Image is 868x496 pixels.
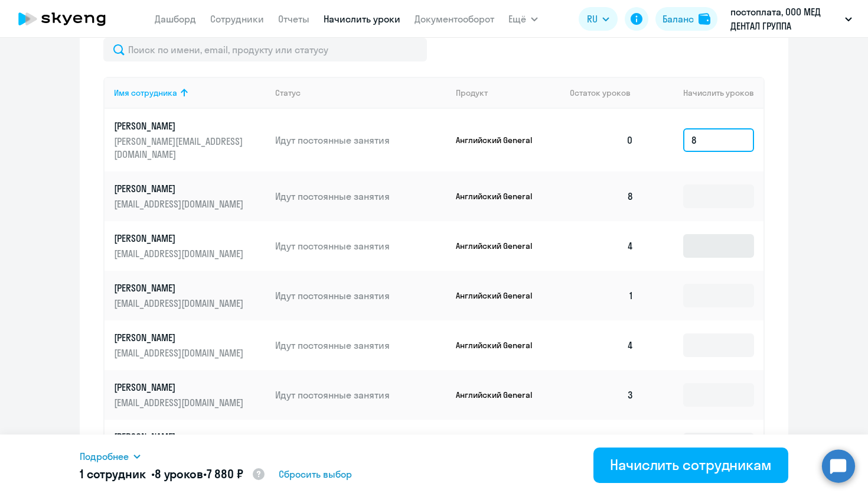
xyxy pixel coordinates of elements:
span: RU [587,12,598,26]
p: [PERSON_NAME] [114,331,246,344]
div: Имя сотрудника [114,87,177,98]
p: Английский General [456,290,544,301]
p: [EMAIL_ADDRESS][DOMAIN_NAME] [114,346,246,359]
input: Поиск по имени, email, продукту или статусу [103,38,427,61]
img: balance [699,13,710,25]
p: [EMAIL_ADDRESS][DOMAIN_NAME] [114,247,246,260]
a: Отчеты [278,13,309,25]
p: Английский General [456,191,544,202]
p: Идут постоянные занятия [275,289,446,302]
a: [PERSON_NAME][EMAIL_ADDRESS][DOMAIN_NAME] [114,331,266,359]
button: постоплата, ООО МЕД ДЕНТАЛ ГРУППА [725,5,858,33]
div: Продукт [456,87,488,98]
div: Продукт [456,87,561,98]
a: [PERSON_NAME][EMAIL_ADDRESS][DOMAIN_NAME] [114,182,266,210]
p: Идут постоянные занятия [275,190,446,203]
div: Начислить сотрудникам [610,455,772,474]
p: Английский General [456,241,544,251]
p: Английский General [456,390,544,400]
button: RU [579,7,618,31]
p: [EMAIL_ADDRESS][DOMAIN_NAME] [114,297,246,310]
p: постоплата, ООО МЕД ДЕНТАЛ ГРУППА [730,5,840,33]
td: 0 [560,109,643,171]
td: 8 [560,171,643,221]
p: [PERSON_NAME] [114,430,246,443]
p: Идут постоянные занятия [275,134,446,147]
th: Начислить уроков [643,77,763,109]
a: [PERSON_NAME][EMAIL_ADDRESS][DOMAIN_NAME] [114,232,266,260]
a: Документооборот [415,13,494,25]
p: Английский General [456,135,544,145]
a: [PERSON_NAME][EMAIL_ADDRESS][DOMAIN_NAME] [114,281,266,310]
a: Дашборд [155,13,196,25]
p: [PERSON_NAME] [114,381,246,394]
div: Статус [275,87,446,98]
p: [PERSON_NAME] [114,182,246,195]
h5: 1 сотрудник • • [80,466,266,484]
td: 1 [560,271,643,320]
td: 4 [560,221,643,271]
span: Подробнее [80,449,129,463]
button: Ещё [508,7,538,31]
p: Идут постоянные занятия [275,239,446,252]
td: 4 [560,320,643,370]
span: Ещё [508,12,526,26]
p: [PERSON_NAME] [114,281,246,294]
a: [PERSON_NAME][EMAIL_ADDRESS][DOMAIN_NAME] [114,430,266,459]
td: 3 [560,370,643,420]
a: Начислить уроки [324,13,400,25]
div: Имя сотрудника [114,87,266,98]
p: Английский General [456,340,544,351]
a: [PERSON_NAME][EMAIL_ADDRESS][DOMAIN_NAME] [114,381,266,409]
div: Баланс [663,12,694,26]
a: [PERSON_NAME][PERSON_NAME][EMAIL_ADDRESS][DOMAIN_NAME] [114,119,266,161]
span: Остаток уроков [570,87,631,98]
div: Остаток уроков [570,87,643,98]
p: [EMAIL_ADDRESS][DOMAIN_NAME] [114,197,246,210]
p: Идут постоянные занятия [275,339,446,352]
p: Идут постоянные занятия [275,388,446,401]
span: 7 880 ₽ [207,466,243,481]
div: Статус [275,87,301,98]
p: [PERSON_NAME] [114,119,246,132]
p: [PERSON_NAME][EMAIL_ADDRESS][DOMAIN_NAME] [114,135,246,161]
span: 8 уроков [155,466,203,481]
span: Сбросить выбор [279,467,352,481]
button: Балансbalance [655,7,717,31]
a: Сотрудники [210,13,264,25]
p: [PERSON_NAME] [114,232,246,245]
td: 3 [560,420,643,469]
p: [EMAIL_ADDRESS][DOMAIN_NAME] [114,396,246,409]
button: Начислить сотрудникам [593,448,788,483]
